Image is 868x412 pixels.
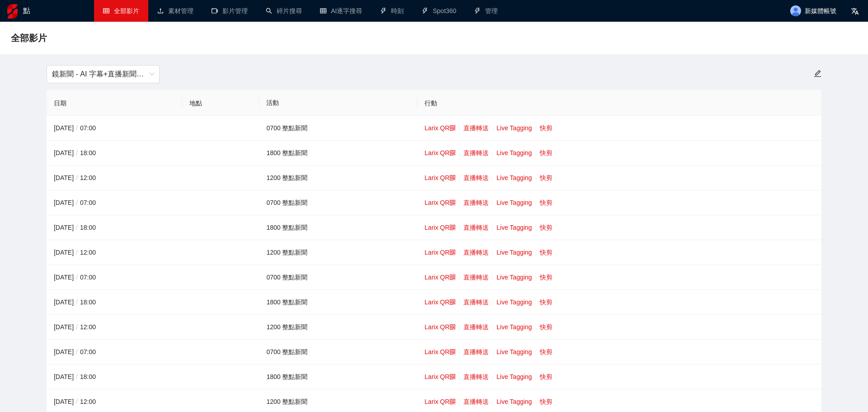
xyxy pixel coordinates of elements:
a: 快剪 [540,174,552,181]
td: 1200 整點新聞 [259,315,417,340]
td: [DATE] 12:00 [47,240,182,265]
a: Live Tagging [496,199,532,206]
a: Larix QR [425,398,456,405]
td: [DATE] 07:00 [47,265,182,290]
a: 快剪 [540,323,552,331]
td: 1200 整點新聞 [259,240,417,265]
a: 攝影機影片管理 [212,7,248,14]
span: / [74,298,80,306]
a: 直播轉送 [463,174,489,181]
a: 直播轉送 [463,373,489,380]
font: 全部影片 [11,33,47,43]
a: Live Tagging [496,149,532,156]
a: Live Tagging [496,373,532,380]
td: [DATE] 18:00 [47,141,182,166]
span: 全部影片 [11,31,47,45]
a: Live Tagging [496,298,532,306]
span: qrcode [449,175,456,181]
a: Larix QR [425,323,456,331]
a: 快剪 [540,398,552,405]
a: 直播轉送 [463,348,489,355]
a: 快剪 [540,224,552,231]
td: [DATE] 07:00 [47,190,182,215]
a: Live Tagging [496,348,532,355]
a: 直播轉送 [463,149,489,156]
font: 行動 [425,99,437,107]
span: / [74,174,80,181]
a: 霹靂時刻 [380,7,404,14]
a: 直播轉送 [463,398,489,405]
a: 直播轉送 [463,249,489,256]
span: / [74,149,80,156]
td: 1800 整點新聞 [259,215,417,240]
span: / [74,323,80,331]
td: 1800 整點新聞 [259,365,417,389]
td: [DATE] 18:00 [47,365,182,389]
span: / [74,274,80,281]
a: Live Tagging [496,174,532,181]
a: Larix QR [425,298,456,306]
a: Larix QR [425,224,456,231]
td: [DATE] 07:00 [47,116,182,141]
span: / [74,348,80,355]
span: 鏡新聞 - AI 字幕+直播新聞（2025-2027） [52,66,154,83]
span: edit [814,70,821,77]
a: 快剪 [540,274,552,281]
td: 0700 整點新聞 [259,190,417,215]
td: 0700 整點新聞 [259,265,417,290]
a: 快剪 [540,348,552,355]
a: Larix QR [425,249,456,256]
span: qrcode [449,398,456,405]
a: Live Tagging [496,398,532,405]
a: 快剪 [540,298,552,306]
span: qrcode [449,374,456,380]
font: 點 [23,7,30,14]
a: Live Tagging [496,274,532,281]
a: 上傳素材管理 [157,7,193,14]
a: 直播轉送 [463,124,489,132]
span: / [74,373,80,380]
a: 霹靂管理 [474,7,498,14]
a: 快剪 [540,149,552,156]
a: 霹靂Spot360 [422,7,456,14]
a: Larix QR [425,174,456,181]
span: / [74,124,80,132]
a: Larix QR [425,199,456,206]
img: 標識 [7,4,18,19]
a: 直播轉送 [463,298,489,306]
font: 日期 [54,99,66,107]
font: 全部影片 [114,7,139,14]
a: Larix QR [425,124,456,132]
span: / [74,249,80,256]
td: [DATE] 12:00 [47,315,182,340]
td: [DATE] 07:00 [47,340,182,365]
a: Live Tagging [496,249,532,256]
a: 搜尋碎片搜尋 [266,7,302,14]
td: 0700 整點新聞 [259,340,417,365]
a: Live Tagging [496,224,532,231]
span: qrcode [449,125,456,131]
span: qrcode [449,349,456,355]
span: qrcode [449,150,456,156]
td: [DATE] 12:00 [47,166,182,190]
a: 快剪 [540,373,552,380]
td: 1800 整點新聞 [259,290,417,315]
a: 桌子AI逐字搜尋 [320,7,362,14]
td: 1800 整點新聞 [259,141,417,166]
th: 活動 [259,90,417,116]
img: 頭像 [790,5,801,16]
td: 1200 整點新聞 [259,166,417,190]
a: 直播轉送 [463,323,489,331]
font: 地點 [189,99,202,107]
font: 新媒體帳號 [805,8,836,15]
a: 快剪 [540,199,552,206]
span: / [74,199,80,206]
a: 快剪 [540,124,552,132]
span: / [74,224,80,231]
span: qrcode [449,299,456,305]
span: qrcode [449,224,456,231]
span: qrcode [449,274,456,280]
td: [DATE] 18:00 [47,290,182,315]
span: qrcode [449,249,456,256]
span: qrcode [449,324,456,330]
